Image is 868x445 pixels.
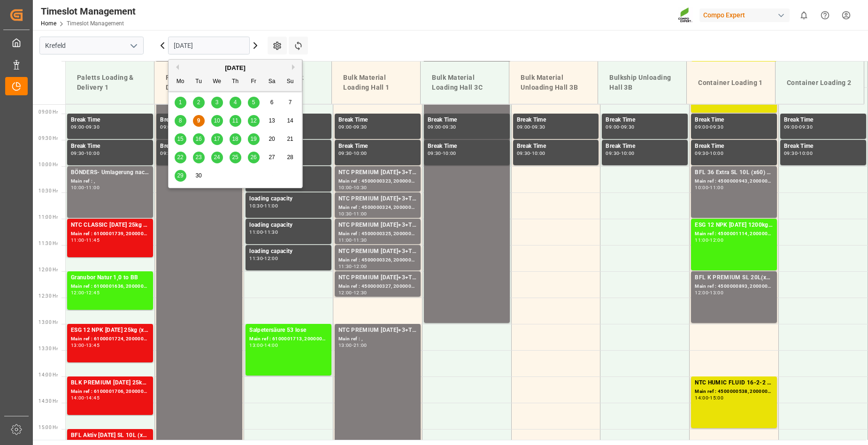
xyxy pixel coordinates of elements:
div: 11:45 [86,238,100,242]
div: 09:00 [517,125,530,129]
div: 12:45 [86,291,100,295]
div: 10:30 [353,185,367,190]
div: 09:30 [353,125,367,129]
div: NTC HUMIC FLUID 16-2-2 900L IBC [695,378,773,388]
div: BLK PREMIUM [DATE] 25kg(x40)D,EN,PL,FNLEST TE-MAX 11-48 20kg (x45) D,EN,PL,FRFLO T PERM [DATE] 25... [71,378,149,388]
span: 11 [232,117,238,124]
div: Choose Sunday, September 28th, 2025 [284,152,296,163]
div: Choose Friday, September 26th, 2025 [248,152,260,163]
span: 11:00 Hr [38,215,58,220]
div: Break Time [606,115,684,125]
div: Bulk Material Loading Hall 3C [428,69,501,96]
div: Choose Tuesday, September 2nd, 2025 [193,97,205,108]
div: 09:00 [160,125,174,129]
div: NTC PREMIUM [DATE]+3+TE BULK [338,326,417,335]
div: - [352,264,353,269]
div: Choose Monday, September 29th, 2025 [175,170,186,182]
div: - [352,185,353,190]
div: 09:00 [71,125,84,129]
div: 11:00 [86,185,100,190]
div: 10:00 [353,151,367,155]
div: - [352,343,353,347]
div: Break Time [517,142,595,151]
div: - [352,151,353,155]
div: - [352,125,353,129]
span: 5 [252,99,255,106]
span: 13 [269,117,275,124]
span: 9 [197,117,200,124]
span: 13:30 Hr [38,346,58,351]
span: 10 [214,117,220,124]
div: loading capacity [249,194,328,204]
div: 13:00 [338,343,352,347]
div: - [619,125,621,129]
div: 12:00 [338,291,352,295]
div: Choose Saturday, September 6th, 2025 [266,97,278,108]
div: Break Time [160,115,238,125]
div: 11:30 [249,256,263,261]
span: 25 [232,154,238,161]
div: - [708,151,710,155]
span: 30 [195,172,201,179]
div: - [84,185,86,190]
div: 15:00 [710,396,723,400]
div: Choose Tuesday, September 16th, 2025 [193,133,205,145]
button: open menu [126,38,140,53]
div: Main ref : 4500000324, 2000000077 [338,204,417,212]
span: 20 [269,136,275,142]
div: NTC CLASSIC [DATE] 25kg (x40) DE,EN,PLFET 6-0-12 KR 25kgx40 DE,AT,[GEOGRAPHIC_DATA],ES,ITBT SPORT... [71,221,149,230]
div: - [84,396,86,400]
div: 09:30 [428,151,441,155]
input: DD.MM.YYYY [168,37,250,54]
span: 28 [287,154,293,161]
div: 13:00 [710,291,723,295]
div: Choose Sunday, September 14th, 2025 [284,115,296,127]
span: 13:00 Hr [38,320,58,325]
span: 26 [250,154,256,161]
div: Break Time [71,142,149,151]
div: Choose Friday, September 12th, 2025 [248,115,260,127]
span: 15 [177,136,183,142]
div: 10:00 [710,151,723,155]
div: 12:00 [695,291,708,295]
div: Break Time [517,115,595,125]
div: 12:30 [353,291,367,295]
div: 10:00 [71,185,84,190]
span: 10:00 Hr [38,162,58,167]
div: BFL 36 Extra SL 10L (x60) EN,TR MTOBFL 36 Extra SL 10L (x60) EN,TR MTO;NTC N-MAX 24-5-5 25KG (x42... [695,168,773,177]
div: 09:00 [428,125,441,129]
div: month 2025-09 [171,93,300,185]
div: Choose Wednesday, September 17th, 2025 [211,133,223,145]
div: Choose Wednesday, September 3rd, 2025 [211,97,223,108]
span: 18 [232,136,238,142]
div: - [263,230,264,234]
div: - [708,185,710,190]
div: 11:00 [338,238,352,242]
div: ESG 12 NPK [DATE] 25kg (x42) INTALR 20 0-20-0 25kg (x40) INT WW [71,326,149,335]
div: Main ref : 4500000327, 2000000077 [338,283,417,291]
span: 6 [270,99,274,106]
div: Choose Tuesday, September 23rd, 2025 [193,152,205,163]
div: Choose Tuesday, September 9th, 2025 [193,115,205,127]
div: 09:30 [784,151,798,155]
div: Main ref : , [338,335,417,343]
div: BFL Aktiv [DATE] SL 10L (x60) DEBFL Aktiv [DATE] SL 1000L IBC MTOBFL Aktiv [DATE] SL 200L (x4) DE [71,431,149,440]
div: 12:00 [353,264,367,269]
input: Type to search/select [39,37,144,54]
div: 10:00 [338,185,352,190]
div: 11:00 [695,238,708,242]
div: 10:00 [86,151,100,155]
span: 12 [250,117,256,124]
div: Choose Monday, September 22nd, 2025 [175,152,186,163]
div: 10:30 [249,204,263,208]
div: Choose Sunday, September 7th, 2025 [284,97,296,108]
div: Break Time [428,142,506,151]
div: - [530,125,531,129]
div: 11:00 [353,212,367,216]
div: - [441,151,443,155]
div: - [619,151,621,155]
div: - [84,151,86,155]
button: Next Month [292,64,298,70]
div: - [84,125,86,129]
div: 13:00 [71,343,84,347]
